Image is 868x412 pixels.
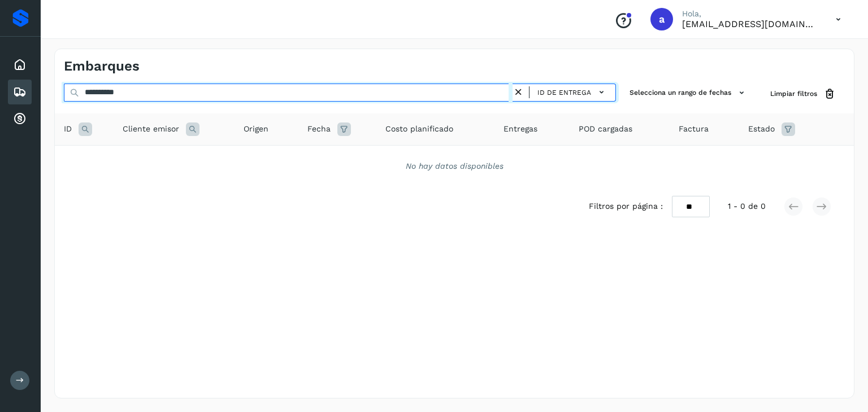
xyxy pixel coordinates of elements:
p: aux.facturacion@atpilot.mx [682,19,818,29]
span: Fecha [307,123,331,135]
span: Limpiar filtros [770,89,817,99]
span: Estado [748,123,775,135]
span: Origen [244,123,268,135]
span: ID [64,123,72,135]
span: 1 - 0 de 0 [728,200,766,212]
div: Inicio [8,52,32,77]
span: Entregas [504,123,537,135]
span: ID de entrega [537,87,591,98]
span: Cliente emisor [123,123,179,135]
span: Filtros por página : [589,200,663,212]
button: Selecciona un rango de fechas [625,84,752,102]
span: Costo planificado [385,123,453,135]
span: Factura [679,123,709,135]
h4: Embarques [64,58,140,74]
span: POD cargadas [579,123,632,135]
button: ID de entrega [534,84,611,100]
div: No hay datos disponibles [70,160,839,172]
div: Cuentas por cobrar [8,107,32,132]
div: Embarques [8,80,32,104]
button: Limpiar filtros [761,84,845,104]
p: Hola, [682,9,818,19]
